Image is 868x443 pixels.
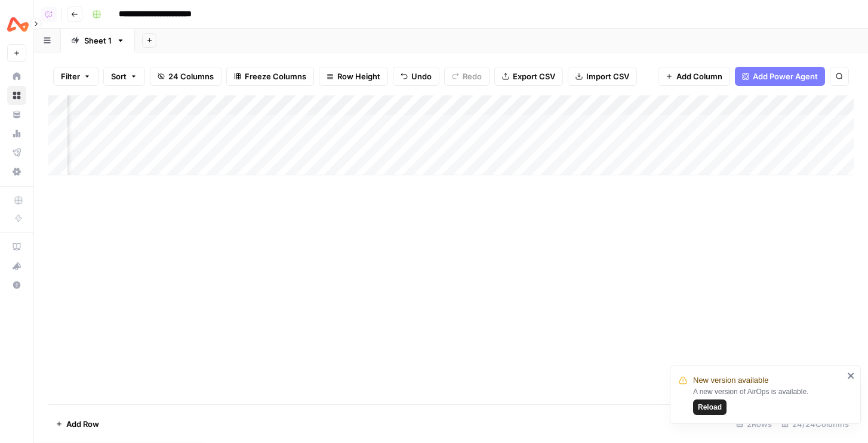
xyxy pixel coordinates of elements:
div: What's new? [8,257,26,275]
span: New version available [693,374,768,386]
button: Export CSV [494,67,563,86]
button: Redo [444,67,490,86]
div: 24/24 Columns [777,414,854,433]
img: Airwallex Logo [7,14,29,35]
span: Import CSV [586,70,629,82]
span: Filter [61,70,80,82]
a: Your Data [7,105,26,124]
button: Undo [393,67,439,86]
span: Reload [698,402,722,413]
span: Add Column [676,70,722,82]
span: 24 Columns [168,70,214,82]
a: Home [7,67,26,86]
a: Usage [7,124,26,143]
span: Freeze Columns [245,70,306,82]
div: Sheet 1 [84,35,112,47]
button: Import CSV [568,67,637,86]
span: Redo [463,70,482,82]
button: Add Column [658,67,730,86]
span: Export CSV [513,70,555,82]
a: Sheet 1 [61,29,135,52]
a: Browse [7,86,26,105]
a: AirOps Academy [7,237,26,256]
span: Add Row [66,418,99,430]
span: Undo [411,70,432,82]
button: What's new? [7,256,26,275]
button: Add Power Agent [735,67,825,86]
div: A new version of AirOps is available. [693,386,844,415]
button: 24 Columns [150,67,221,86]
a: Settings [7,162,26,181]
button: Row Height [319,67,388,86]
button: Filter [53,67,99,86]
span: Sort [111,70,127,82]
span: Add Power Agent [753,70,818,82]
button: Freeze Columns [226,67,314,86]
button: Sort [103,67,145,86]
span: Row Height [337,70,380,82]
div: 2 Rows [731,414,777,433]
button: Help + Support [7,275,26,295]
a: Flightpath [7,143,26,162]
button: Reload [693,399,727,415]
button: Add Row [48,414,106,433]
button: Workspace: Airwallex [7,10,26,39]
button: close [847,371,855,380]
